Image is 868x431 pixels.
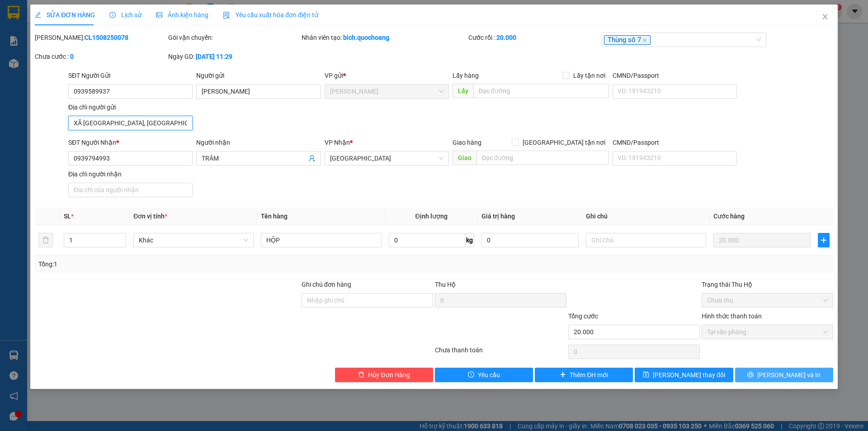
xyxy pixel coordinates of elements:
span: save [643,371,649,379]
button: delete [38,233,53,247]
span: Đơn vị tính [133,213,167,220]
span: kg [465,233,474,247]
span: Giao [453,151,476,165]
label: Hình thức thanh toán [702,313,762,320]
span: TC: [106,57,118,66]
button: plus [818,233,830,247]
span: Lấy hàng [453,72,479,79]
span: Tên hàng [261,213,288,220]
span: plus [560,371,566,379]
div: Địa chỉ người nhận [68,169,193,179]
b: 0 [70,53,74,60]
input: Dọc đường [476,151,609,165]
span: Ảnh kiện hàng [156,11,208,19]
span: Cước hàng [713,213,745,220]
span: user-add [308,155,316,162]
span: Yêu cầu xuất hóa đơn điện tử [223,11,318,19]
span: Lịch sử [109,11,142,19]
span: Lấy [453,84,473,98]
div: Người nhận [196,137,321,147]
div: Tổng: 1 [38,259,335,269]
div: CMND/Passport [613,137,737,147]
span: Giá trị hàng [481,213,515,220]
span: Định lượng [415,213,448,220]
input: Địa chỉ của người gửi [68,116,193,130]
span: plus [818,237,829,244]
th: Ghi chú [582,208,710,225]
div: Ngày GD: [168,52,300,62]
span: Thêm ĐH mới [570,370,608,380]
span: printer [747,371,754,379]
label: Ghi chú đơn hàng [302,281,351,288]
button: exclamation-circleYêu cầu [435,368,533,382]
span: [PERSON_NAME] và In [757,370,821,380]
input: VD: Bàn, Ghế [261,233,381,247]
span: [PERSON_NAME] thay đổi [653,370,725,380]
div: KHÓM MỸ THUẬN TT MỸ THỌ CAO LÃNH [GEOGRAPHIC_DATA] [8,42,99,75]
span: SL [64,213,71,220]
span: edit [35,12,41,18]
div: Người gửi [196,71,321,81]
div: Trạng thái Thu Hộ [702,279,833,289]
span: Khác [139,233,248,247]
b: CL1508250078 [85,34,128,41]
span: Cao Lãnh [330,85,443,98]
button: deleteHủy Đơn Hàng [335,368,433,382]
span: [GEOGRAPHIC_DATA] tận nơi [519,137,609,147]
button: Close [812,5,838,30]
div: 0901860909 [106,39,198,52]
input: 0 [713,233,811,247]
div: Địa chỉ người gửi [68,102,193,112]
div: [PERSON_NAME] [8,8,99,19]
input: Ghi Chú [586,233,706,247]
span: close [821,13,829,20]
img: icon [223,12,230,19]
span: SỬA ĐƠN HÀNG [35,11,95,19]
span: Nhận: [106,8,127,17]
div: Cước rồi : [468,33,600,43]
div: VP gửi [325,71,449,81]
span: Giao hàng [453,139,481,146]
button: save[PERSON_NAME] thay đổi [635,368,733,382]
input: Dọc đường [473,84,609,98]
span: exclamation-circle [468,371,474,379]
span: Thu Hộ [435,281,456,288]
input: Địa chỉ của người nhận [68,183,193,197]
span: VP Nhận [325,139,350,146]
div: [GEOGRAPHIC_DATA] [106,8,198,28]
span: Gửi: [8,9,22,18]
span: close [642,38,647,43]
span: Tại văn phòng [707,325,828,339]
div: Gói vận chuyển: [168,33,300,43]
span: Yêu cầu [478,370,500,380]
span: Sài Gòn [330,152,443,165]
div: SĐT Người Gửi [68,71,193,81]
span: ĐI GIAO [118,52,167,67]
span: Hủy Đơn Hàng [368,370,410,380]
b: 20.000 [496,34,516,41]
span: delete [358,371,364,379]
input: Ghi chú đơn hàng [302,293,433,308]
span: Chưa thu [707,294,828,307]
b: bich.quochoang [343,34,389,41]
div: Chưa cước : [35,52,166,62]
div: CMND/Passport [613,71,737,81]
div: THẮNG TRẠM XE [106,28,198,39]
div: Chưa thanh toán [434,345,567,361]
span: Tổng cước [568,313,598,320]
b: [DATE] 11:29 [196,53,232,60]
div: SĐT Người Nhận [68,137,193,147]
span: Thùng số 7 [604,35,651,45]
span: picture [156,12,162,18]
div: Nhân viên tạo: [302,33,467,43]
div: [PERSON_NAME] [8,19,99,29]
div: 0941885160 [8,29,99,42]
span: Lấy tận nơi [570,71,609,81]
span: clock-circle [109,12,116,18]
button: plusThêm ĐH mới [535,368,633,382]
div: [PERSON_NAME]: [35,33,166,43]
button: printer[PERSON_NAME] và In [735,368,833,382]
